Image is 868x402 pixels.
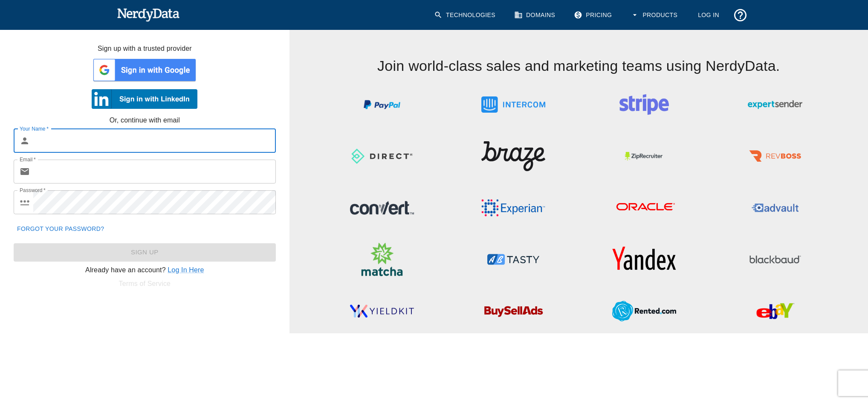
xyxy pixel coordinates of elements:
img: Intercom [481,85,545,124]
label: Your Name [20,125,49,132]
a: Log In Here [168,266,204,274]
img: YieldKit [350,292,414,330]
img: Blackbaud [743,240,807,279]
a: Domains [509,4,562,26]
img: NerdyData.com [117,6,179,23]
a: Technologies [429,4,502,26]
button: Support and Documentation [729,4,751,26]
img: Stripe [612,85,676,124]
a: Forgot your password? [14,221,107,237]
img: RevBoss [743,137,807,175]
img: ABTasty [481,240,545,279]
img: ExpertSender [743,85,807,124]
img: Braze [481,137,545,175]
img: Advault [743,189,807,227]
img: Matcha [350,240,414,279]
img: Convert [350,189,414,227]
h4: Join world-class sales and marketing teams using NerdyData. [317,30,841,75]
a: Terms of Service [119,280,171,287]
img: Direct [350,137,414,175]
label: Email [20,156,36,163]
img: Sign-In-Large---Default.png [92,89,197,109]
img: ZipRecruiter [612,137,676,175]
img: Experian [481,189,545,227]
button: Products [625,4,684,26]
img: btn_google_signin_dark_normal_web@2x.png [92,57,197,83]
img: PayPal [350,85,414,124]
img: Rented [612,292,676,330]
a: Log In [691,4,726,26]
img: Yandex [612,240,676,279]
a: Pricing [569,4,619,26]
img: Oracle [612,189,676,227]
label: Password [20,186,46,194]
img: BuySellAds [481,292,545,330]
img: eBay [743,292,807,330]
